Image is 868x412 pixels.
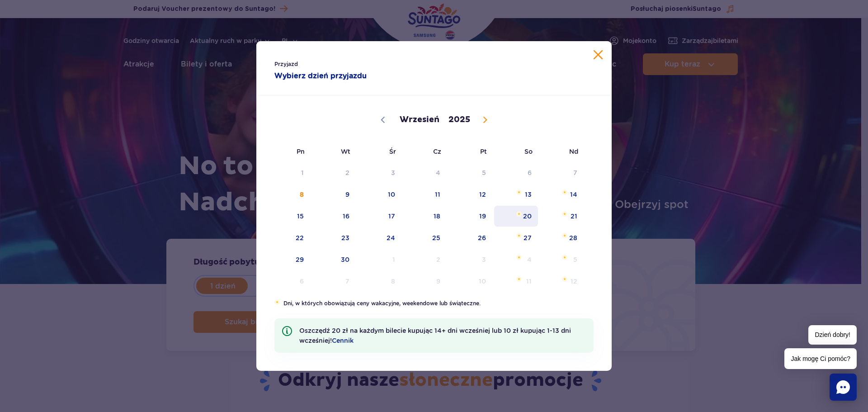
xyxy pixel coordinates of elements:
[311,227,357,248] span: Wrzesień 23, 2025
[274,60,416,69] span: Przyjazd
[493,206,539,227] span: Wrzesień 20, 2025
[265,249,311,270] span: Wrzesień 29, 2025
[539,227,585,248] span: Wrzesień 28, 2025
[493,271,539,292] span: Październik 11, 2025
[402,271,448,292] span: Październik 9, 2025
[448,206,493,227] span: Wrzesień 19, 2025
[357,227,402,248] span: Wrzesień 24, 2025
[274,299,594,308] li: Dni, w których obowiązują ceny wakacyjne, weekendowe lub świąteczne.
[274,71,416,81] strong: Wybierz dzień przyjazdu
[402,206,448,227] span: Wrzesień 18, 2025
[311,184,357,205] span: Wrzesień 9, 2025
[539,162,585,183] span: Wrzesień 7, 2025
[311,249,357,270] span: Wrzesień 30, 2025
[539,206,585,227] span: Wrzesień 21, 2025
[357,141,402,162] span: Śr
[402,162,448,183] span: Wrzesień 4, 2025
[493,141,539,162] span: So
[493,227,539,248] span: Wrzesień 27, 2025
[402,141,448,162] span: Cz
[311,162,357,183] span: Wrzesień 2, 2025
[311,271,357,292] span: Październik 7, 2025
[493,249,539,270] span: Październik 4, 2025
[493,162,539,183] span: Wrzesień 6, 2025
[357,249,402,270] span: Październik 1, 2025
[808,325,857,345] span: Dzień dobry!
[493,184,539,205] span: Wrzesień 13, 2025
[274,318,594,353] li: Oszczędź 20 zł na każdym bilecie kupując 14+ dni wcześniej lub 10 zł kupując 1-13 dni wcześniej!
[539,184,585,205] span: Wrzesień 14, 2025
[539,271,585,292] span: Październik 12, 2025
[448,249,493,270] span: Październik 3, 2025
[402,184,448,205] span: Wrzesień 11, 2025
[265,227,311,248] span: Wrzesień 22, 2025
[448,271,493,292] span: Październik 10, 2025
[311,141,357,162] span: Wt
[357,271,402,292] span: Październik 8, 2025
[448,227,493,248] span: Wrzesień 26, 2025
[357,184,402,205] span: Wrzesień 10, 2025
[311,206,357,227] span: Wrzesień 16, 2025
[784,348,857,369] span: Jak mogę Ci pomóc?
[265,271,311,292] span: Październik 6, 2025
[402,227,448,248] span: Wrzesień 25, 2025
[402,249,448,270] span: Październik 2, 2025
[830,374,857,401] div: Chat
[265,141,311,162] span: Pn
[448,141,493,162] span: Pt
[332,337,354,344] a: Cennik
[539,249,585,270] span: Październik 5, 2025
[539,141,585,162] span: Nd
[265,162,311,183] span: Wrzesień 1, 2025
[357,162,402,183] span: Wrzesień 3, 2025
[265,206,311,227] span: Wrzesień 15, 2025
[357,206,402,227] span: Wrzesień 17, 2025
[448,162,493,183] span: Wrzesień 5, 2025
[265,184,311,205] span: Wrzesień 8, 2025
[448,184,493,205] span: Wrzesień 12, 2025
[594,50,603,59] button: Zamknij kalendarz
